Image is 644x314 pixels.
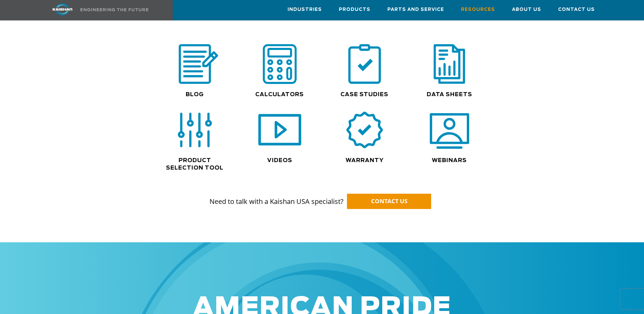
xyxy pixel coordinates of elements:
[387,6,444,14] span: Parts and Service
[432,158,467,163] a: Webinars
[186,92,204,97] a: Blog
[558,6,595,14] span: Contact Us
[339,0,370,19] a: Products
[346,158,384,163] a: Warranty
[430,110,469,150] img: webinars icon
[461,6,495,14] span: Resources
[156,110,234,150] div: selection icon
[461,0,495,19] a: Resources
[260,44,299,84] img: calculator icon
[255,92,304,97] a: Calculators
[341,92,388,97] a: Case Studies
[326,44,404,84] div: case study icon
[241,44,319,84] div: calculator icon
[512,0,541,19] a: About Us
[410,110,489,150] div: webinars icon
[345,44,384,84] img: case study icon
[267,158,292,163] a: Videos
[241,110,319,150] div: video icon
[37,3,88,15] img: kaishan logo
[288,6,322,14] span: Industries
[430,44,469,84] img: data sheets icon
[258,108,301,152] img: video icon
[80,8,148,11] img: Engineering the future
[371,197,407,205] span: CONTACT US
[512,6,541,14] span: About Us
[427,92,472,97] a: Data Sheets
[410,44,489,84] div: data sheets icon
[288,0,322,19] a: Industries
[347,194,431,209] a: CONTACT US
[152,44,237,84] div: blog icon
[171,44,218,84] img: blog icon
[345,110,384,150] img: warranty icon
[41,184,603,207] p: Need to talk with a Kaishan USA specialist?
[175,110,215,150] img: selection icon
[387,0,444,19] a: Parts and Service
[326,110,404,150] div: warranty icon
[166,158,223,171] a: Product Selection Tool
[558,0,595,19] a: Contact Us
[339,6,370,14] span: Products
